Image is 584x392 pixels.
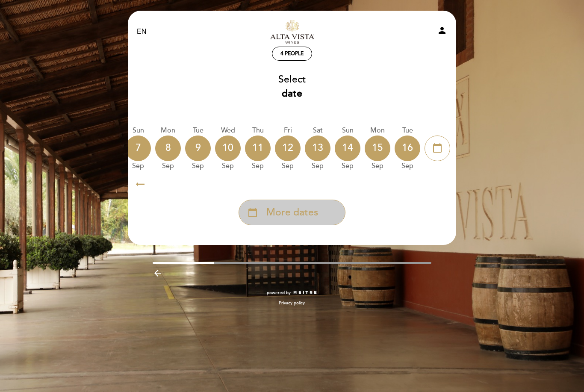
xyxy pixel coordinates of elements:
img: MEITRE [293,291,317,295]
div: Sep [365,161,390,171]
div: Thu [245,126,271,136]
div: 10 [215,136,241,161]
div: Sep [275,161,301,171]
div: Sep [335,161,360,171]
div: Mon [155,126,181,136]
div: Sep [155,161,181,171]
div: Wed [215,126,241,136]
div: 13 [305,136,330,161]
i: arrow_right_alt [134,175,147,193]
button: person [437,25,447,38]
div: 11 [245,136,271,161]
div: Sep [245,161,271,171]
a: powered by [267,290,317,296]
div: 7 [125,136,151,161]
a: Privacy policy [279,300,305,306]
div: Sep [125,161,151,171]
a: Alta Vista Tourism [239,20,345,44]
div: Sep [185,161,211,171]
b: date [282,88,302,100]
div: Sun [125,126,151,136]
i: arrow_backward [153,268,163,278]
div: 14 [335,136,360,161]
i: calendar_today [432,141,442,155]
div: Sat [305,126,330,136]
div: 8 [155,136,181,161]
span: More dates [266,206,318,220]
i: person [437,25,447,35]
div: Sun [335,126,360,136]
span: 4 people [280,50,304,57]
div: Tue [395,126,420,136]
div: Tue [185,126,211,136]
span: powered by [267,290,291,296]
div: Mon [365,126,390,136]
div: Fri [275,126,301,136]
div: 15 [365,136,390,161]
div: Sep [305,161,330,171]
div: Sep [395,161,420,171]
div: 12 [275,136,301,161]
div: 9 [185,136,211,161]
div: Sep [215,161,241,171]
div: 16 [395,136,420,161]
div: Select [127,73,457,101]
i: calendar_today [248,205,258,220]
